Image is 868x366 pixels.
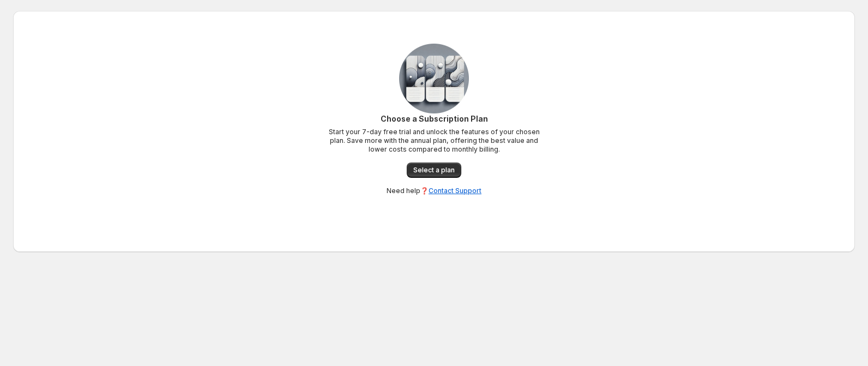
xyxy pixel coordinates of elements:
p: Choose a Subscription Plan [325,113,543,124]
span: Select a plan [413,166,455,175]
p: Start your 7-day free trial and unlock the features of your chosen plan. Save more with the annua... [325,128,543,154]
a: Select a plan [407,163,461,178]
p: Need help❓ [387,187,481,195]
a: Contact Support [429,187,481,195]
